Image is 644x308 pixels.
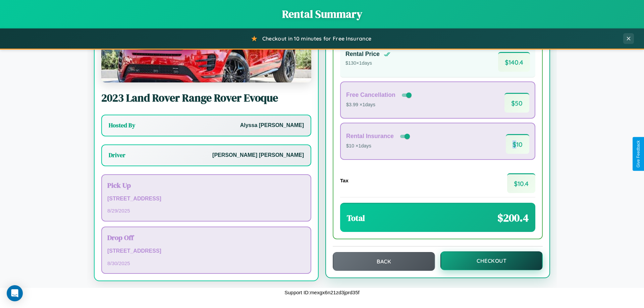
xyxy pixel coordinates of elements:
h3: Drop Off [107,233,305,242]
p: $3.99 × 1 days [346,101,413,109]
p: Support ID: mexgx6n21zd3jprd35f [284,288,359,297]
h4: Rental Price [345,51,380,58]
h4: Rental Insurance [346,133,394,140]
h3: Pick Up [107,180,305,190]
p: Alyssa [PERSON_NAME] [240,121,304,130]
button: Checkout [440,251,543,270]
h4: Tax [340,178,348,183]
h1: Rental Summary [7,7,637,21]
span: $ 200.4 [497,210,529,225]
div: Open Intercom Messenger [7,285,23,301]
button: Back [333,252,435,271]
p: $ 130 × 1 days [345,59,390,68]
h3: Hosted By [109,121,135,129]
p: [PERSON_NAME] [PERSON_NAME] [212,150,304,160]
h2: 2023 Land Rover Range Rover Evoque [101,90,311,105]
span: $ 10.4 [507,173,535,193]
span: Checkout in 10 minutes for Free Insurance [262,35,371,42]
span: $ 10 [506,134,529,154]
p: 8 / 30 / 2025 [107,259,305,268]
span: $ 50 [504,93,529,113]
p: [STREET_ADDRESS] [107,246,305,256]
div: Give Feedback [636,140,641,168]
p: 8 / 29 / 2025 [107,206,305,215]
h3: Driver [109,151,125,159]
span: $ 140.4 [498,52,530,72]
p: [STREET_ADDRESS] [107,194,305,204]
h3: Total [347,212,365,224]
h4: Free Cancellation [346,91,395,99]
p: $10 × 1 days [346,142,411,150]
